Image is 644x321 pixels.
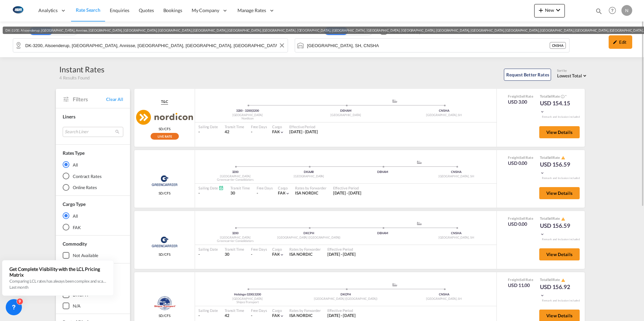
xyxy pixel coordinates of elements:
div: - [198,129,218,135]
md-icon: icon-chevron-down [540,293,545,298]
md-input-container: Shanghai, SH, CNSHA [295,39,570,52]
span: Helsinge-3200 [234,292,254,296]
div: icon-pencilEdit [609,35,632,49]
md-select: Select: Lowest Total [557,71,588,79]
md-icon: icon-chevron-down [280,130,284,135]
div: Free Days [251,308,267,313]
span: Subject to Remarks [565,94,567,98]
span: 3200 [232,170,239,174]
span: [DATE] - [DATE] [289,129,318,134]
div: Sailing Date [198,247,218,252]
div: DEHAM [346,231,420,236]
div: Rates by Forwarder [295,185,326,190]
md-checkbox: DKCPH [63,291,123,298]
div: Rates by Forwarder [289,308,320,313]
div: 42 [225,313,244,319]
div: CNSHA [395,292,493,297]
div: Freight Rate [508,277,533,282]
md-icon: icon-chevron-down [540,232,545,237]
md-icon: icon-chevron-down [540,109,545,114]
md-icon: assets/icons/custom/ship-fill.svg [391,99,399,103]
div: Instant Rates [59,64,104,75]
div: CNSHA [550,42,566,49]
md-radio-button: Online Rates [63,184,123,191]
button: View Details [539,126,580,138]
img: Greencarrier Consolidators [150,172,180,189]
div: Remark and Inclusion included [537,115,585,119]
span: ISA NORDIC [289,313,312,318]
div: N/A [73,303,80,309]
div: Nordicon [198,116,297,121]
img: Nordicon [136,110,193,125]
md-icon: icon-chevron-down [554,6,562,14]
div: [GEOGRAPHIC_DATA], SH [419,236,493,240]
md-checkbox: N/A [63,302,123,309]
span: 3200 [252,109,259,112]
span: Clear All [106,96,123,102]
span: Sell [520,155,525,159]
div: [GEOGRAPHIC_DATA] [297,113,395,117]
div: ISA NORDIC [295,190,326,196]
div: Shipco Transport [198,300,297,305]
div: - [198,190,224,196]
button: icon-alert [560,278,565,283]
div: Cargo Type [63,201,86,208]
span: Sell [520,216,525,220]
div: 01 Sep 2025 - 30 Sep 2025 [289,129,318,135]
span: Sell [548,278,553,282]
img: 1aa151c0c08011ec8d6f413816f9a227.png [10,3,25,18]
div: [GEOGRAPHIC_DATA] [272,174,346,179]
span: FAK [272,129,280,134]
md-icon: icon-pencil [613,40,617,44]
div: DKCPH [272,231,346,236]
div: [GEOGRAPHIC_DATA], SH [419,174,493,179]
div: Greencarrier Consolidators [198,178,272,182]
button: icon-alert [560,216,565,221]
md-icon: icon-chevron-down [280,314,284,318]
div: Effective Period [327,308,356,313]
button: Clear Input [277,40,287,50]
span: | [252,109,253,112]
md-checkbox: Checkbox No Ink [380,28,421,35]
div: 01 Sep 2025 - 30 Sep 2025 [327,313,356,319]
div: [GEOGRAPHIC_DATA] [198,236,272,240]
input: Search by Door [25,40,284,50]
div: USD 3.00 [508,99,533,105]
div: - [251,313,252,319]
md-icon: icon-chevron-down [540,171,545,175]
div: Free Days [251,124,267,129]
div: Cargo [272,308,285,313]
span: Filters [73,96,106,103]
button: icon-plus 400-fgNewicon-chevron-down [534,4,565,17]
span: 4 Results Found [59,75,90,81]
div: - [251,129,252,135]
div: [GEOGRAPHIC_DATA], SH [395,297,493,301]
div: Freight Rate [508,94,533,99]
button: icon-alert [560,155,565,160]
md-icon: assets/icons/custom/ship-fill.svg [415,222,423,225]
div: Remark and Inclusion included [537,238,585,241]
div: - [251,252,252,257]
span: New [537,7,562,13]
md-radio-button: All [63,212,123,219]
div: ISA NORDIC [289,313,320,319]
div: Rates Type [63,150,85,156]
md-icon: icon-alert [561,156,565,160]
input: Search by Port [307,40,550,50]
img: live-rate.svg [151,133,179,140]
div: Freight Rate [508,155,533,160]
div: USD 0.00 [508,160,533,167]
span: Sell [520,94,525,98]
div: Transit Time [225,308,244,313]
div: DKCPH [297,292,395,297]
span: Sell [548,216,553,220]
div: DEHAM [297,109,395,113]
span: Analytics [38,7,58,14]
div: Freight Rate [508,216,533,221]
div: Sailing Date [198,185,224,190]
span: FAK [272,252,280,257]
div: CNSHA [419,231,493,236]
span: Enquiries [110,7,129,13]
div: Help [607,5,621,17]
div: 30 [230,190,250,196]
